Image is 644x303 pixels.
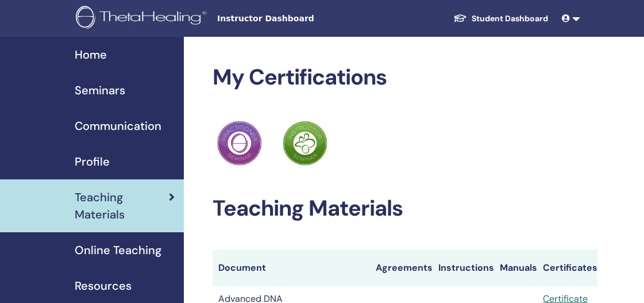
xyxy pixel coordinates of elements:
img: Practitioner [283,121,327,166]
span: Instructor Dashboard [217,13,390,25]
th: Agreements [370,250,433,286]
span: Seminars [75,82,125,99]
th: Instructions [433,250,494,286]
span: Resources [75,277,132,294]
span: Teaching Materials [75,189,169,223]
h2: Teaching Materials [213,195,597,222]
a: Student Dashboard [444,8,557,29]
img: Practitioner [217,121,262,166]
th: Document [213,250,370,286]
span: Profile [75,153,110,170]
th: Certificates [537,250,597,286]
span: Communication [75,117,161,135]
th: Manuals [494,250,537,286]
span: Online Teaching [75,241,161,259]
h2: My Certifications [213,64,597,91]
img: logo.png [76,6,210,32]
span: Home [75,46,107,63]
img: graduation-cap-white.svg [453,13,467,23]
